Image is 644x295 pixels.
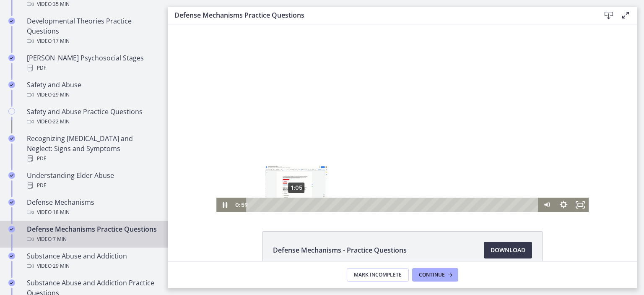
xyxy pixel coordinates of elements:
[8,226,15,232] i: Completed
[52,90,70,100] span: · 29 min
[27,180,158,191] div: PDF
[27,207,158,217] div: Video
[273,245,407,255] span: Defense Mechanisms - Practice Questions
[27,63,158,73] div: PDF
[371,173,387,188] button: Mute
[27,36,158,46] div: Video
[27,133,158,164] div: Recognizing [MEDICAL_DATA] and Neglect: Signs and Symptoms
[27,107,158,127] div: Safety and Abuse Practice Questions
[8,55,15,61] i: Completed
[347,268,409,282] button: Mark Incomplete
[412,268,458,282] button: Continue
[484,242,532,258] a: Download
[8,18,15,24] i: Completed
[27,90,158,100] div: Video
[27,234,158,244] div: Video
[419,272,445,278] span: Continue
[27,170,158,191] div: Understanding Elder Abuse
[52,117,70,127] span: · 22 min
[174,10,587,20] h3: Defense Mechanisms Practice Questions
[27,261,158,271] div: Video
[52,261,70,271] span: · 29 min
[168,24,637,212] iframe: Video Lesson
[27,154,158,164] div: PDF
[8,81,15,88] i: Completed
[27,16,158,46] div: Developmental Theories Practice Questions
[8,253,15,259] i: Completed
[52,234,67,244] span: · 7 min
[8,135,15,142] i: Completed
[27,251,158,271] div: Substance Abuse and Addiction
[491,245,525,255] span: Download
[52,207,70,217] span: · 18 min
[8,199,15,206] i: Completed
[8,172,15,179] i: Completed
[404,173,421,188] button: Fullscreen
[27,80,158,100] div: Safety and Abuse
[387,173,404,188] button: Show settings menu
[27,117,158,127] div: Video
[354,272,402,278] span: Mark Incomplete
[52,36,70,46] span: · 17 min
[27,197,158,217] div: Defense Mechanisms
[8,279,15,286] i: Completed
[27,53,158,73] div: [PERSON_NAME] Psychosocial Stages
[27,224,158,244] div: Defense Mechanisms Practice Questions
